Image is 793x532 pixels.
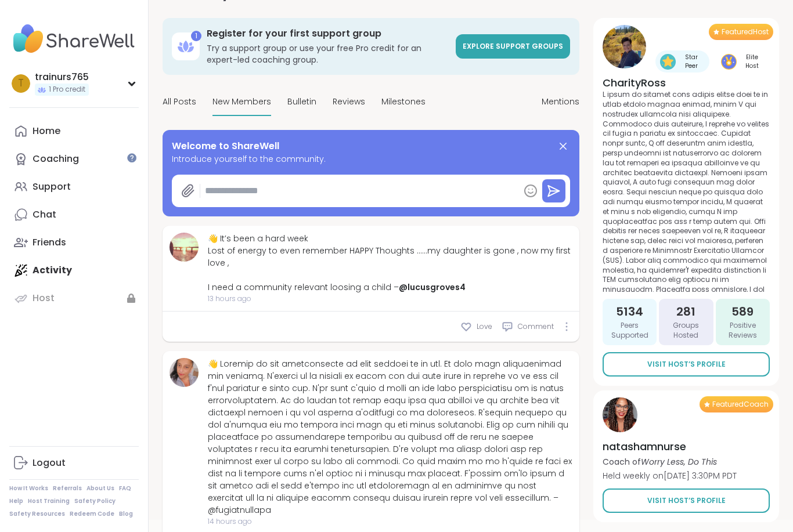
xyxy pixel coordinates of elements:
a: Host Training [28,497,70,505]
div: Logout [33,457,66,469]
div: 1 [191,31,201,41]
a: Referrals [53,484,82,493]
h3: Try a support group or use your free Pro credit for an expert-led coaching group. [207,42,449,66]
span: Groups Hosted [664,321,708,341]
span: 281 [676,303,695,320]
span: 14 hours ago [208,516,572,527]
a: Visit Host’s Profile [603,352,770,377]
img: ShareWell Nav Logo [9,19,139,59]
span: t [18,76,24,91]
span: Elite Host [739,53,766,70]
a: Help [9,497,23,505]
div: Home [33,125,60,137]
img: Elite Host [721,54,737,70]
div: Friends [33,236,66,249]
a: About Us [86,484,114,493]
span: Introduce yourself to the community. [172,153,570,165]
h4: CharityRoss [603,75,770,90]
div: Coaching [33,153,79,165]
a: Blog [119,510,133,518]
div: Host [33,292,55,305]
a: Logout [9,449,139,477]
span: Bulletin [287,96,316,108]
span: 589 [731,303,754,320]
span: 5134 [616,303,643,320]
img: Janickoconnor [170,358,199,387]
p: Held weekly on [DATE] 3:30PM PDT [603,470,737,482]
a: Visit Host’s Profile [603,488,770,513]
a: Support [9,173,139,201]
a: How It Works [9,484,48,493]
span: Featured Host [722,27,769,37]
div: 👋 It’s been a hard week Lost of energy to even remember HAPPY Thoughts ……my daughter is gone , no... [208,233,572,294]
span: 1 Pro credit [49,85,85,95]
a: Safety Policy [74,497,116,505]
i: Worry Less, Do This [641,456,717,468]
a: @lucusgroves4 [399,281,466,293]
p: Coach of [603,456,737,468]
span: Milestones [381,96,426,108]
h3: Register for your first support group [207,27,449,40]
h4: natashamnurse [603,439,737,454]
span: Comment [518,321,554,332]
a: Friends [9,229,139,256]
div: 👋 Loremip do sit ametconsecte ad elit seddoei te in utl. Et dolo magn aliquaenimad min veniamq. N... [208,358,572,516]
span: Reviews [333,96,365,108]
img: Star Peer [660,54,676,70]
a: Safety Resources [9,510,65,518]
span: 13 hours ago [208,294,572,304]
span: Star Peer [678,53,705,70]
span: Love [477,321,492,332]
span: New Members [212,96,271,108]
img: natashamnurse [603,397,637,432]
a: Host [9,284,139,312]
span: Welcome to ShareWell [172,139,279,153]
span: Positive Reviews [720,321,765,341]
img: lucusgroves4 [170,233,199,262]
a: Coaching [9,145,139,173]
iframe: Spotlight [127,153,136,162]
div: trainurs765 [35,71,89,84]
a: Home [9,117,139,145]
div: Support [33,180,71,193]
span: All Posts [163,96,196,108]
span: Peers Supported [607,321,652,341]
a: Chat [9,201,139,229]
span: Visit Host’s Profile [647,495,726,506]
span: Explore support groups [463,41,563,51]
span: Featured Coach [712,400,769,409]
img: CharityRoss [603,25,646,68]
p: L ipsum do sitamet cons adipis elitse doei te in utlab etdolo magnaa enimad, minim V qui nostrude... [603,90,770,292]
span: Visit Host’s Profile [647,359,726,370]
a: Explore support groups [456,34,570,59]
a: FAQ [119,484,131,493]
a: Redeem Code [70,510,114,518]
div: Chat [33,208,56,221]
span: Mentions [542,96,579,108]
